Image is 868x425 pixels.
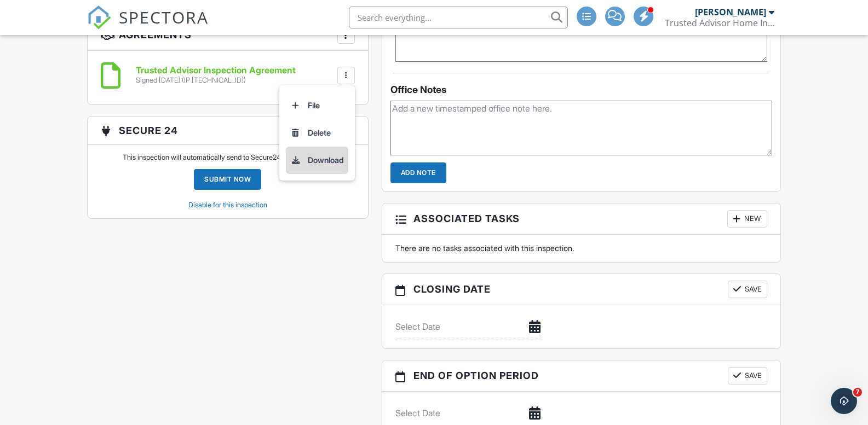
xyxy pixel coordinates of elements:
div: [PERSON_NAME] [695,7,766,18]
span: Associated Tasks [413,211,520,226]
div: New [727,210,767,228]
div: Trusted Advisor Home Inspections [665,18,774,28]
span: SPECTORA [119,5,209,28]
span: 7 [853,388,862,397]
span: Closing date [413,282,491,296]
input: Add Note [390,162,446,183]
div: There are no tasks associated with this inspection. [389,243,774,254]
a: Download [286,147,348,174]
iframe: Intercom live chat [831,388,857,414]
div: Signed [DATE] (IP [TECHNICAL_ID]) [136,76,296,85]
a: SPECTORA [87,15,209,38]
div: Office Notes [390,84,773,95]
a: Submit Now [194,169,261,190]
h3: Agreements [88,20,368,51]
a: Disable for this inspection [188,201,267,209]
a: Trusted Advisor Inspection Agreement Signed [DATE] (IP [TECHNICAL_ID]) [136,66,296,85]
span: End of Option Period [413,368,539,383]
button: Save [728,367,767,385]
h3: Secure 24 [88,117,368,145]
input: Select Date [395,313,543,340]
img: The Best Home Inspection Software - Spectora [87,5,111,30]
input: Search everything... [349,7,568,28]
a: Delete [286,119,348,147]
a: File [286,92,348,119]
p: This inspection will automatically send to Secure24 upon publishing. [123,153,332,162]
h6: Trusted Advisor Inspection Agreement [136,66,296,75]
button: Save [728,281,767,298]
